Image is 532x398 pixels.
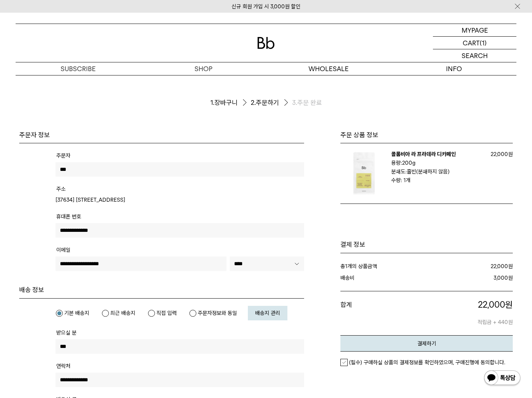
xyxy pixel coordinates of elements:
[345,263,347,270] strong: 1
[494,275,508,281] strong: 3,000
[391,176,484,185] p: 수량: 1개
[433,37,516,49] a: CART (1)
[415,311,513,327] p: 적립금 + 440원
[292,98,297,107] span: 3.
[483,370,521,387] img: 카카오톡 채널 1:1 채팅 버튼
[56,329,77,336] span: 받으실 분
[266,62,391,75] p: WHOLESALE
[56,185,66,195] th: 주소
[417,340,436,347] em: 결제하기
[463,37,480,49] p: CART
[56,363,70,369] span: 연락처
[391,62,516,75] p: INFO
[56,247,70,253] span: 이메일
[340,262,434,271] dt: 총 개의 상품금액
[189,309,237,317] label: 주문자정보와 동일
[56,196,304,204] td: [37634] [STREET_ADDRESS]
[251,97,292,109] li: 주문하기
[433,24,516,37] a: MYPAGE
[141,62,266,75] a: SHOP
[340,131,513,139] h3: 주문 상품 정보
[478,299,505,310] span: 22,000
[102,309,135,317] label: 최근 배송지
[484,150,513,159] p: 22,000원
[340,240,513,249] h1: 결제 정보
[251,98,256,107] span: 2.
[434,262,513,271] dd: 원
[491,263,508,270] strong: 22,000
[391,159,480,167] p: 용량:
[56,213,81,220] span: 휴대폰 번호
[248,306,287,320] a: 배송지 관리
[210,97,251,109] li: 장바구니
[19,286,304,294] h4: 배송 정보
[480,37,487,49] p: (1)
[56,152,70,159] span: 주문자
[255,310,280,316] span: 배송지 관리
[340,150,388,197] img: 콜롬비아 라 프라데라 디카페인
[391,151,456,157] a: 콜롬비아 라 프라데라 디카페인
[257,37,275,49] img: 로고
[232,3,300,10] a: 신규 회원 가입 시 3,000원 할인
[462,49,488,62] p: SEARCH
[462,24,488,36] p: MYPAGE
[210,98,214,107] span: 1.
[16,62,141,75] a: SUBSCRIBE
[340,274,424,282] dt: 배송비
[391,167,480,176] p: 분쇄도:
[415,299,513,311] p: 원
[424,274,513,282] dd: 원
[340,299,415,327] dt: 합계
[19,131,304,139] h4: 주문자 정보
[349,359,505,366] em: (필수) 구매하실 상품의 결제정보를 확인하였으며, 구매진행에 동의합니다.
[340,335,513,352] button: 결제하기
[56,309,89,317] label: 기본 배송지
[402,160,416,166] b: 200g
[148,309,177,317] label: 직접 입력
[407,168,450,175] b: 홀빈(분쇄하지 않음)
[292,98,322,107] li: 주문 완료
